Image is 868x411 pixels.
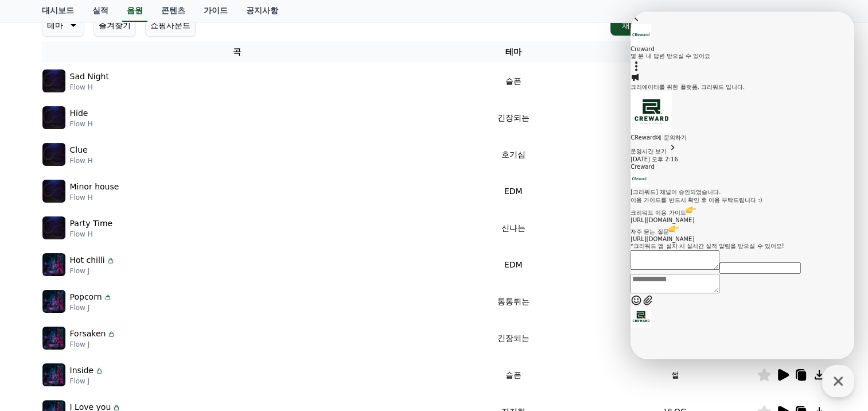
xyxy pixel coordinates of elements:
td: 슬픈 [432,356,594,393]
p: 테마 [47,17,63,33]
th: 곡 [42,41,433,63]
button: 쇼핑사운드 [145,14,196,37]
button: 채널 등록하기 [610,15,684,36]
img: music [42,69,65,92]
th: 테마 [432,41,594,63]
img: music [42,180,65,203]
p: Flow J [70,377,104,386]
th: 카테고리 [594,41,757,63]
p: Hide [70,107,88,119]
img: music [42,106,65,129]
p: Flow H [70,230,113,239]
p: Flow H [70,83,109,92]
p: Flow J [70,266,115,276]
p: Inside [70,365,94,377]
td: 슬픈 [432,63,594,99]
p: Forsaken [70,328,106,340]
td: 통통튀는 [432,283,594,320]
td: 이슈 [594,246,757,283]
img: music [42,143,65,166]
p: Party Time [70,218,113,230]
td: 이슈 [594,173,757,210]
td: VLOG [594,283,757,320]
iframe: Channel chat [630,11,854,359]
img: music [42,253,65,276]
td: 미스터리 [594,99,757,136]
td: 유머 [594,136,757,173]
p: Flow J [70,303,112,312]
td: 신나는 [432,210,594,246]
td: 긴장되는 [432,320,594,356]
p: Flow H [70,119,93,129]
p: Clue [70,144,88,156]
img: music [42,290,65,313]
img: music [42,216,65,239]
img: music [42,363,65,386]
td: 미스터리 [594,320,757,356]
p: Hot chilli [70,254,105,266]
p: Flow H [70,193,119,202]
td: 이슈 [594,210,757,246]
p: Popcorn [70,291,102,303]
p: Flow J [70,340,116,349]
button: 즐겨찾기 [94,14,136,37]
td: 썰 [594,356,757,393]
p: Sad Night [70,71,109,83]
td: EDM [432,246,594,283]
td: 썰 [594,63,757,99]
img: music [42,327,65,350]
td: 호기심 [432,136,594,173]
p: Minor house [70,181,119,193]
button: 테마 [42,14,84,37]
p: Flow H [70,156,93,165]
td: 긴장되는 [432,99,594,136]
td: EDM [432,173,594,210]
